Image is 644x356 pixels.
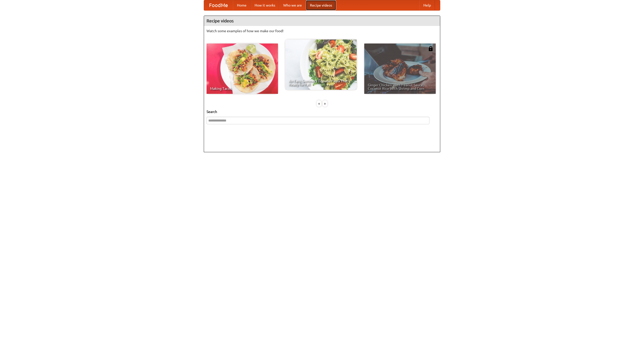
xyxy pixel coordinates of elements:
span: Making Tacos [210,87,274,90]
a: FoodMe [204,0,233,10]
h5: Search [207,109,437,114]
img: 483408.png [428,46,433,51]
a: Who we are [279,0,306,10]
p: Watch some examples of how we make our food! [207,28,437,33]
a: Help [419,0,435,10]
h4: Recipe videos [204,16,440,26]
div: « [317,100,321,107]
a: How it works [251,0,279,10]
a: Recipe videos [306,0,336,10]
a: Home [233,0,251,10]
a: Making Tacos [207,44,278,94]
a: An Easy, Summery Tomato Pasta That's Ready for Fall [285,39,357,90]
div: » [323,100,327,107]
span: An Easy, Summery Tomato Pasta That's Ready for Fall [289,79,353,86]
